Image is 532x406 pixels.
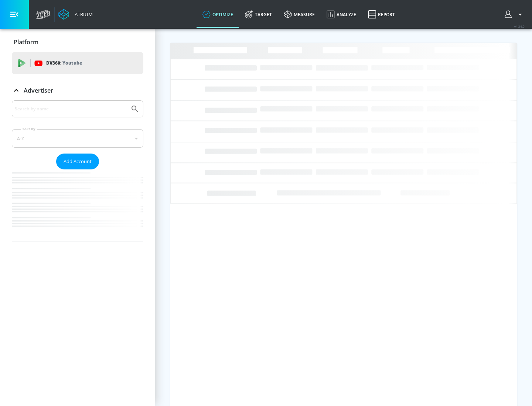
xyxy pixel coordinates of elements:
p: Advertiser [24,86,53,94]
div: Platform [12,32,143,52]
a: Atrium [58,9,93,20]
div: Advertiser [12,100,143,241]
a: Target [239,1,278,28]
a: optimize [197,1,239,28]
div: A-Z [12,129,143,148]
span: Add Account [64,157,92,166]
p: Platform [14,38,38,46]
input: Search by name [15,104,127,114]
div: Atrium [72,11,93,18]
div: DV360: Youtube [12,52,143,74]
p: Youtube [62,59,82,67]
p: DV360: [46,59,82,67]
button: Add Account [56,154,99,169]
a: Report [362,1,401,28]
a: Analyze [321,1,362,28]
span: v 4.24.0 [514,24,525,28]
nav: list of Advertiser [12,169,143,241]
a: measure [278,1,321,28]
div: Advertiser [12,80,143,101]
label: Sort By [21,127,37,131]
